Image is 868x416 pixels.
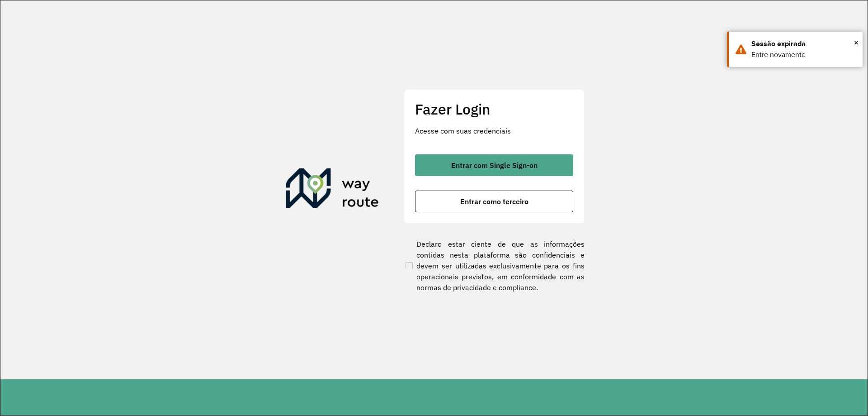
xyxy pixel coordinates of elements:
div: Sessão expirada [751,38,856,49]
label: Declaro estar ciente de que as informações contidas nesta plataforma são confidenciais e devem se... [404,239,585,293]
button: button [415,191,573,212]
p: Acesse com suas credenciais [415,125,573,136]
h2: Fazer Login [415,100,573,118]
div: Entre novamente [751,49,856,60]
span: Entrar como terceiro [460,198,528,205]
img: Roteirizador AmbevTech [286,168,379,212]
span: Entrar com Single Sign-on [451,162,538,169]
button: Close [854,36,859,49]
span: × [854,36,859,49]
button: button [415,154,573,176]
